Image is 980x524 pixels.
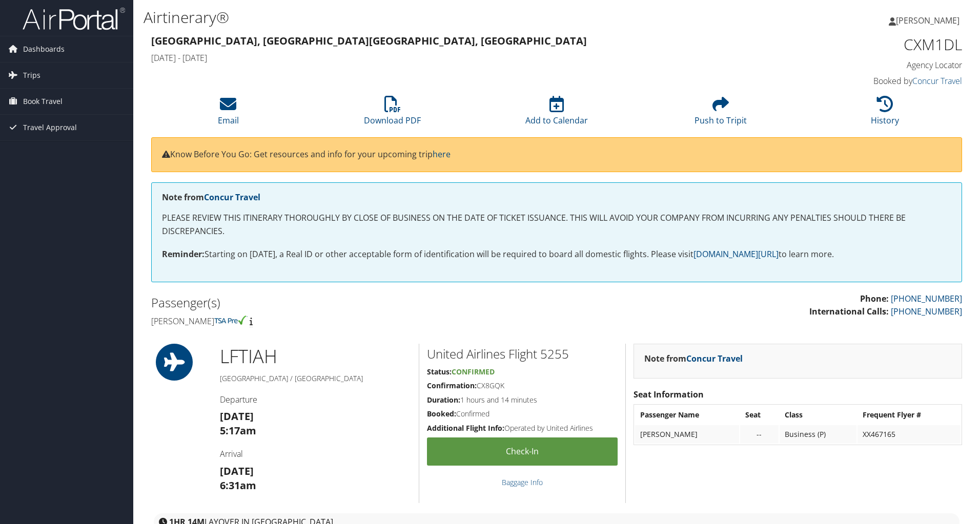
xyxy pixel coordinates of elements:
p: Starting on [DATE], a Real ID or other acceptable form of identification will be required to boar... [162,248,951,261]
h2: Passenger(s) [151,294,549,311]
strong: Booked: [427,409,456,418]
span: Trips [23,62,40,88]
a: Concur Travel [686,353,743,364]
h5: 1 hours and 14 minutes [427,395,618,405]
a: [PERSON_NAME] [889,5,970,36]
a: [PHONE_NUMBER] [891,306,962,317]
h1: Airtinerary® [144,7,695,28]
strong: Phone: [860,293,889,304]
a: Check-in [427,437,618,466]
a: Baggage Info [502,477,543,487]
p: PLEASE REVIEW THIS ITINERARY THOROUGHLY BY CLOSE OF BUSINESS ON THE DATE OF TICKET ISSUANCE. THIS... [162,212,951,238]
div: -- [745,430,773,439]
strong: Seat Information [634,389,704,400]
td: Business (P) [780,425,856,444]
h4: Arrival [220,448,411,459]
strong: Duration: [427,395,460,405]
strong: Status: [427,367,452,376]
strong: [DATE] [220,409,254,423]
strong: 5:17am [220,424,256,437]
strong: Additional Flight Info: [427,423,504,433]
h5: Confirmed [427,409,618,419]
a: Concur Travel [204,192,260,203]
span: Book Travel [23,89,63,114]
a: Push to Tripit [695,101,747,126]
td: [PERSON_NAME] [635,425,739,444]
h2: United Airlines Flight 5255 [427,345,618,363]
h4: Agency Locator [771,59,962,71]
a: here [433,149,451,160]
strong: 6:31am [220,478,256,492]
a: Concur Travel [912,75,962,87]
h4: [PERSON_NAME] [151,316,549,327]
th: Frequent Flyer # [857,406,961,424]
h1: LFT IAH [220,344,411,369]
strong: Note from [162,192,260,203]
h5: [GEOGRAPHIC_DATA] / [GEOGRAPHIC_DATA] [220,373,411,384]
h4: Booked by [771,75,962,87]
h1: CXM1DL [771,34,962,55]
strong: International Calls: [809,306,889,317]
strong: [DATE] [220,464,254,478]
h5: CX8GQK [427,381,618,391]
strong: Confirmation: [427,381,477,390]
td: XX467165 [857,425,961,444]
a: Download PDF [364,101,421,126]
h4: Departure [220,394,411,405]
strong: [GEOGRAPHIC_DATA], [GEOGRAPHIC_DATA] [GEOGRAPHIC_DATA], [GEOGRAPHIC_DATA] [151,34,587,48]
span: Dashboards [23,36,65,62]
span: [PERSON_NAME] [896,15,959,26]
strong: Note from [644,353,743,364]
span: Travel Approval [23,115,77,140]
p: Know Before You Go: Get resources and info for your upcoming trip [162,148,951,161]
th: Seat [740,406,779,424]
th: Class [780,406,856,424]
a: [DOMAIN_NAME][URL] [693,248,779,260]
a: Add to Calendar [525,101,588,126]
a: Email [218,101,239,126]
h4: [DATE] - [DATE] [151,52,756,64]
a: [PHONE_NUMBER] [891,293,962,304]
span: Confirmed [452,367,495,376]
h5: Operated by United Airlines [427,423,618,433]
a: History [871,101,899,126]
img: airportal-logo.png [23,7,125,31]
strong: Reminder: [162,248,205,260]
th: Passenger Name [635,406,739,424]
img: tsa-precheck.png [214,316,248,325]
